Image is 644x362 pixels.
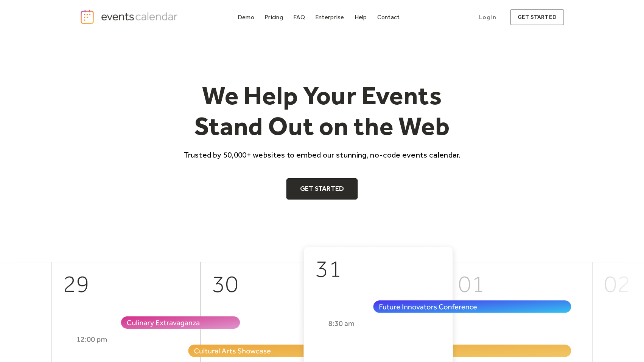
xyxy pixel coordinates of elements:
div: Contact [377,15,400,19]
div: Pricing [264,15,283,19]
div: Help [355,15,367,19]
a: home [80,9,180,25]
a: get started [510,9,564,25]
div: Demo [238,15,254,19]
a: Demo [235,12,257,22]
p: Trusted by 50,000+ websites to embed our stunning, no-code events calendar. [177,149,467,160]
a: Pricing [261,12,286,22]
div: FAQ [293,15,305,19]
a: Log In [471,9,504,25]
a: Help [352,12,370,22]
a: Get Started [286,178,358,200]
div: Enterprise [315,15,344,19]
a: FAQ [290,12,308,22]
a: Contact [374,12,403,22]
a: Enterprise [312,12,347,22]
h1: We Help Your Events Stand Out on the Web [177,80,467,142]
